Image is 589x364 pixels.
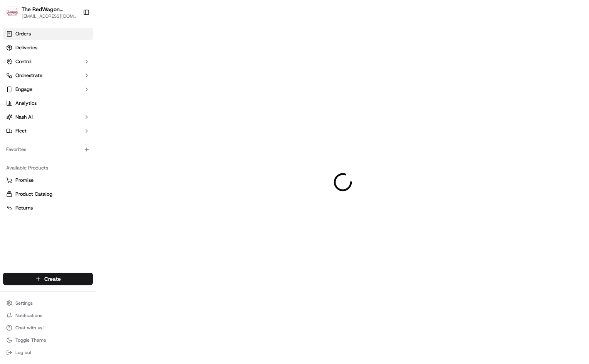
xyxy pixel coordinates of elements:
button: Returns [3,202,93,214]
button: Log out [3,347,93,358]
button: Control [3,55,93,68]
button: Create [3,273,93,285]
div: 💻 [65,173,71,179]
div: Favorites [3,143,93,156]
span: Orders [15,30,31,37]
div: We're available if you need us! [35,81,106,87]
button: Orchestrate [3,69,93,82]
a: Powered byPylon [54,191,93,197]
button: See all [119,99,140,108]
span: Nash AI [15,114,33,121]
span: Chat with us! [15,325,44,331]
span: Notifications [15,312,42,319]
span: [PERSON_NAME] [24,119,62,126]
p: Welcome 👋 [8,31,140,43]
img: 1736555255976-a54dd68f-1ca7-489b-9aae-adbdc363a1c4 [15,120,22,126]
span: Toggle Theme [15,337,46,343]
img: 1736555255976-a54dd68f-1ca7-489b-9aae-adbdc363a1c4 [8,74,22,87]
span: Orchestrate [15,72,42,79]
a: Deliveries [3,42,93,54]
img: Angelique Valdez [8,112,20,124]
button: Notifications [3,310,93,321]
button: Promise [3,174,93,186]
button: Chat with us! [3,322,93,333]
a: Product Catalog [6,191,90,198]
span: Control [15,58,32,65]
span: [PERSON_NAME] [24,140,62,146]
img: Angelique Valdez [8,133,20,145]
img: Nash [8,8,23,23]
span: API Documentation [73,172,124,180]
span: [DATE] [68,140,84,146]
button: Nash AI [3,111,93,123]
div: Available Products [3,162,93,174]
span: Product Catalog [15,191,52,198]
a: Returns [6,205,90,211]
img: 1736555255976-a54dd68f-1ca7-489b-9aae-adbdc363a1c4 [15,141,22,147]
button: Product Catalog [3,188,93,200]
div: 📗 [8,173,14,179]
span: • [64,119,67,126]
a: Analytics [3,97,93,109]
input: Got a question? Start typing here... [20,50,139,58]
a: Promise [6,177,90,184]
button: Fleet [3,125,93,137]
button: Engage [3,83,93,96]
div: Start new chat [35,74,126,81]
span: Engage [15,86,32,93]
a: Orders [3,28,93,40]
button: The RedWagon Delivers [22,5,77,13]
button: [EMAIL_ADDRESS][DOMAIN_NAME] [22,13,77,19]
span: Fleet [15,127,27,134]
span: Deliveries [15,44,37,51]
button: Start new chat [131,76,140,85]
button: Toggle Theme [3,335,93,346]
a: 💻API Documentation [62,169,127,183]
span: Analytics [15,100,37,107]
span: Returns [15,205,33,211]
img: 1738778727109-b901c2ba-d612-49f7-a14d-d897ce62d23f [16,74,30,87]
a: 📗Knowledge Base [5,169,62,183]
span: • [64,140,67,146]
span: Knowledge Base [15,172,59,180]
img: The RedWagon Delivers [6,6,18,18]
button: Settings [3,298,93,309]
div: Past conversations [8,100,52,106]
span: Pylon [77,191,93,197]
button: The RedWagon DeliversThe RedWagon Delivers[EMAIL_ADDRESS][DOMAIN_NAME] [3,3,80,22]
span: Create [44,275,61,283]
span: Log out [15,349,31,356]
span: [DATE] [68,119,84,126]
span: Settings [15,300,33,306]
span: Promise [15,177,34,184]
